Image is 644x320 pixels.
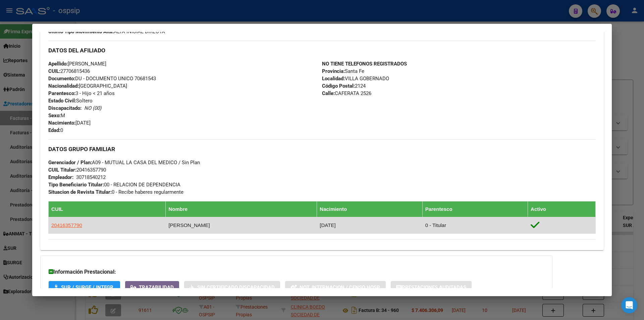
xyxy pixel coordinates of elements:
th: Parentesco [422,201,528,217]
th: Nacimiento [317,201,422,217]
th: CUIL [49,201,166,217]
span: 0 [48,127,63,133]
span: 20416357790 [51,222,82,228]
span: [PERSON_NAME] [48,61,106,67]
span: [GEOGRAPHIC_DATA] [48,83,127,89]
span: 2124 [322,83,366,89]
strong: Código Postal: [322,83,355,89]
span: 27706815436 [48,68,90,74]
span: Soltero [48,98,93,104]
strong: Gerenciador / Plan: [48,159,92,166]
td: [PERSON_NAME] [166,217,317,233]
strong: NO TIENE TELEFONOS REGISTRADOS [322,61,407,67]
strong: Nacionalidad: [48,83,79,89]
span: 20416357790 [48,167,106,173]
button: SUR / SURGE / INTEGR. [49,281,120,293]
strong: Apellido: [48,61,68,67]
span: [DATE] [48,120,91,126]
h3: DATOS DEL AFILIADO [48,47,596,54]
span: Trazabilidad [139,284,174,290]
button: Not. Internacion / Censo Hosp. [285,281,386,293]
div: Open Intercom Messenger [621,297,637,313]
strong: Provincia: [322,68,345,74]
span: VILLA GOBERNADO [322,76,389,82]
strong: Empleador: [48,174,73,180]
span: ALTA INICIAL DIRECTA [48,29,165,35]
td: [DATE] [317,217,422,233]
span: CAFERATA 2526 [322,90,371,96]
span: 3 - Hijo < 21 años [48,90,115,96]
div: 30718540212 [76,174,106,181]
strong: Situacion de Revista Titular: [48,189,112,195]
button: Sin Certificado Discapacidad [184,281,280,293]
span: Not. Internacion / Censo Hosp. [300,284,380,290]
strong: Tipo Beneficiario Titular: [48,182,104,188]
strong: Estado Civil: [48,98,76,104]
th: Nombre [166,201,317,217]
strong: Calle: [322,90,335,96]
strong: CUIL Titular: [48,167,76,173]
span: A09 - MUTUAL LA CASA DEL MEDICO / Sin Plan [48,159,200,166]
span: Sin Certificado Discapacidad [197,284,275,290]
span: Santa Fe [322,68,364,74]
button: Prestaciones Auditadas [391,281,472,293]
span: Prestaciones Auditadas [402,284,466,290]
h3: Información Prestacional: [49,268,544,276]
span: SUR / SURGE / INTEGR. [61,284,115,290]
span: 0 - Recibe haberes regularmente [48,189,183,195]
strong: Nacimiento: [48,120,75,126]
strong: Discapacitado: [48,105,82,111]
strong: Documento: [48,76,75,82]
h3: DATOS GRUPO FAMILIAR [48,145,596,153]
span: DU - DOCUMENTO UNICO 70681543 [48,76,156,82]
button: Trazabilidad [125,281,179,293]
td: 0 - Titular [422,217,528,233]
strong: Localidad: [322,76,345,82]
span: 00 - RELACION DE DEPENDENCIA [48,182,180,188]
strong: CUIL: [48,68,60,74]
span: M [48,112,65,119]
strong: Parentesco: [48,90,75,96]
strong: Sexo: [48,112,61,119]
th: Activo [528,201,596,217]
strong: Ultimo Tipo Movimiento Alta: [48,29,114,35]
strong: Edad: [48,127,60,133]
i: NO (00) [84,105,101,111]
